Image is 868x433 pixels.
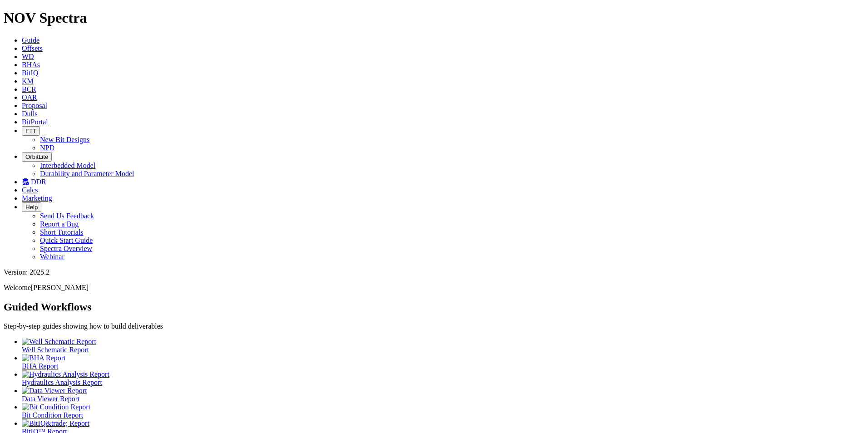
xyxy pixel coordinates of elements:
[22,370,109,379] img: Hydraulics Analysis Report
[22,403,90,411] img: Bit Condition Report
[22,186,38,194] a: Calcs
[22,126,40,136] button: FTT
[40,236,93,244] a: Quick Start Guide
[40,220,79,228] a: Report a Bug
[22,69,38,77] a: BitIQ
[31,178,46,186] span: DDR
[40,228,84,236] a: Short Tutorials
[25,153,48,160] span: OrbitLite
[40,170,134,177] a: Durability and Parameter Model
[22,44,43,52] a: Offsets
[25,204,38,211] span: Help
[22,346,89,354] span: Well Schematic Report
[22,338,96,346] img: Well Schematic Report
[22,362,58,370] span: BHA Report
[22,93,37,101] a: OAR
[22,202,41,212] button: Help
[22,110,38,118] a: Dulls
[22,370,864,386] a: Hydraulics Analysis Report Hydraulics Analysis Report
[22,53,34,60] a: WD
[22,387,864,403] a: Data Viewer Report Data Viewer Report
[22,338,864,354] a: Well Schematic Report Well Schematic Report
[22,102,47,109] a: Proposal
[4,268,864,276] div: Version: 2025.2
[40,144,54,152] a: NPD
[40,245,92,252] a: Spectra Overview
[22,419,89,428] img: BitIQ&trade; Report
[22,118,48,126] a: BitPortal
[4,301,864,313] h2: Guided Workflows
[40,212,94,220] a: Send Us Feedback
[40,136,89,143] a: New Bit Designs
[22,403,864,419] a: Bit Condition Report Bit Condition Report
[22,354,65,362] img: BHA Report
[40,162,95,169] a: Interbedded Model
[40,253,64,261] a: Webinar
[22,387,87,395] img: Data Viewer Report
[4,284,864,292] p: Welcome
[22,152,52,162] button: OrbitLite
[31,284,89,291] span: [PERSON_NAME]
[22,354,864,370] a: BHA Report BHA Report
[22,178,46,186] a: DDR
[22,411,83,419] span: Bit Condition Report
[22,77,34,85] a: KM
[22,36,39,44] a: Guide
[22,395,80,403] span: Data Viewer Report
[22,379,102,386] span: Hydraulics Analysis Report
[25,128,36,134] span: FTT
[22,194,52,202] a: Marketing
[22,85,36,93] a: BCR
[4,10,864,26] h1: NOV Spectra
[22,61,40,69] a: BHAs
[4,322,864,330] p: Step-by-step guides showing how to build deliverables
